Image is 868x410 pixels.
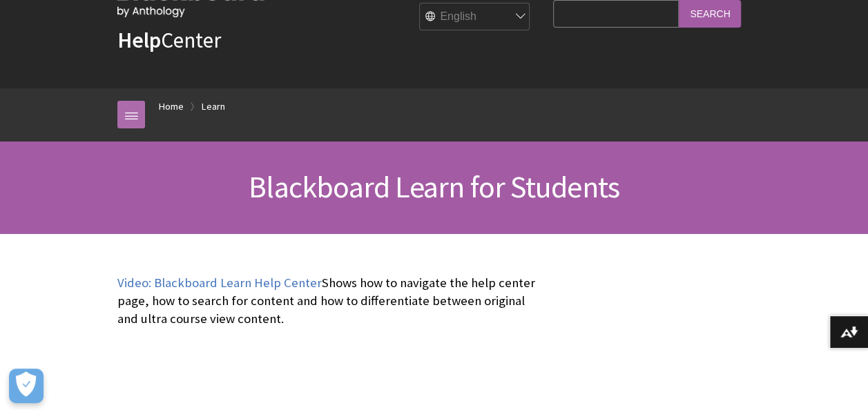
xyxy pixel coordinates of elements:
button: Open Preferences [9,369,44,403]
a: HelpCenter [117,26,221,54]
select: Site Language Selector [420,3,530,31]
a: Video: Blackboard Learn Help Center [117,275,322,291]
strong: Help [117,26,161,54]
span: Blackboard Learn for Students [249,168,619,206]
a: Learn [202,98,225,115]
p: Shows how to navigate the help center page, how to search for content and how to differentiate be... [117,274,546,329]
a: Home [159,98,184,115]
